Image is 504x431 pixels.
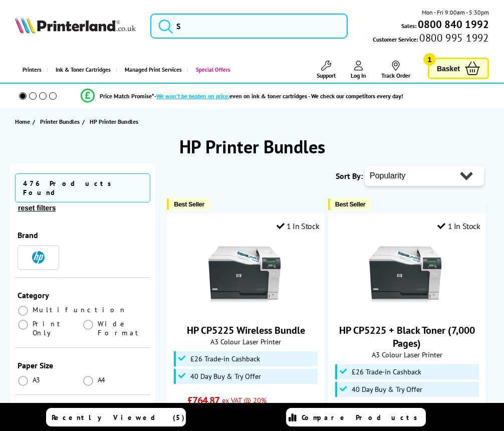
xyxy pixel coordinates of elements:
[401,21,416,31] span: Sales:
[18,360,148,370] div: Paper Size
[208,306,284,316] a: HP CP5225 Wireless Bundle
[90,118,138,125] span: HP Printer Bundles
[40,116,82,127] a: Printer Bundles
[100,92,154,100] span: Price Match Promise*
[98,375,107,384] span: A4
[339,324,475,350] a: HP CP5225 + Black Toner (7,000 Pages)
[40,116,80,127] span: Printer Bundles
[21,251,57,264] button: HP
[33,305,127,314] span: Multifunction
[98,319,148,337] span: Wide Format
[47,57,116,83] a: Ink & Toner Cartridges
[190,355,260,363] span: £26 Trade-in Cashback
[15,173,150,202] span: 476 Products Found
[277,221,320,231] div: 1 In Stock
[10,135,494,158] h1: HP Printer Bundles
[15,57,47,83] a: Printers
[334,350,480,359] span: A3 Colour Laser Printer
[369,239,444,314] img: HP CP5225 + Black Toner (7,000 Pages)
[33,319,83,337] span: Print Only
[418,18,489,31] b: 0800 840 1992
[328,198,371,210] button: Best Seller
[437,62,460,75] span: Basket
[222,395,267,405] span: ex VAT @ 20%
[52,413,185,422] span: Recently Viewed (5)
[422,8,489,17] span: Mon - Fri 9:00am - 5:30pm
[418,33,488,43] span: 0800 995 1992
[167,198,209,210] button: Best Seller
[352,385,422,393] span: 40 Day Buy & Try Offer
[190,372,261,380] span: 40 Day Buy & Try Offer
[381,61,410,79] a: Track Order
[5,87,479,105] li: modal_Promise
[423,53,436,66] span: 1
[15,17,136,34] img: Printerland Logo
[46,408,186,426] a: Recently Viewed (5)
[18,290,148,300] div: Category
[187,394,220,407] span: £764.87
[302,413,423,422] span: Compare Products
[150,14,347,39] input: S
[373,33,488,44] span: Customer Service:
[317,72,336,79] span: Support
[286,408,426,426] a: Compare Products
[15,17,136,36] a: Printerland Logo
[187,57,235,83] a: Special Offers
[56,57,111,83] span: Ink & Toner Cartridges
[18,230,148,240] div: Brand
[154,92,403,100] div: - even on ink & toner cartridges - We check our competitors every day!
[15,203,59,212] button: reset filters
[351,61,366,79] a: Log In
[116,57,187,83] a: Managed Print Services
[336,171,363,181] span: Sort By:
[317,61,336,79] a: Support
[15,116,33,127] a: Home
[352,368,421,376] span: £26 Trade-in Cashback
[187,324,305,337] a: HP CP5225 Wireless Bundle
[156,92,229,100] span: We won’t be beaten on price,
[172,337,319,346] span: A3 Colour Laser Printer
[351,72,366,79] span: Log In
[33,375,42,384] span: A3
[416,20,489,29] a: 0800 840 1992
[32,251,45,264] img: HP
[369,306,444,316] a: HP CP5225 + Black Toner (7,000 Pages)
[437,221,480,231] div: 1 In Stock
[174,200,204,208] span: Best Seller
[208,239,284,314] img: HP CP5225 Wireless Bundle
[428,58,489,79] a: Basket 1
[335,200,366,208] span: Best Seller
